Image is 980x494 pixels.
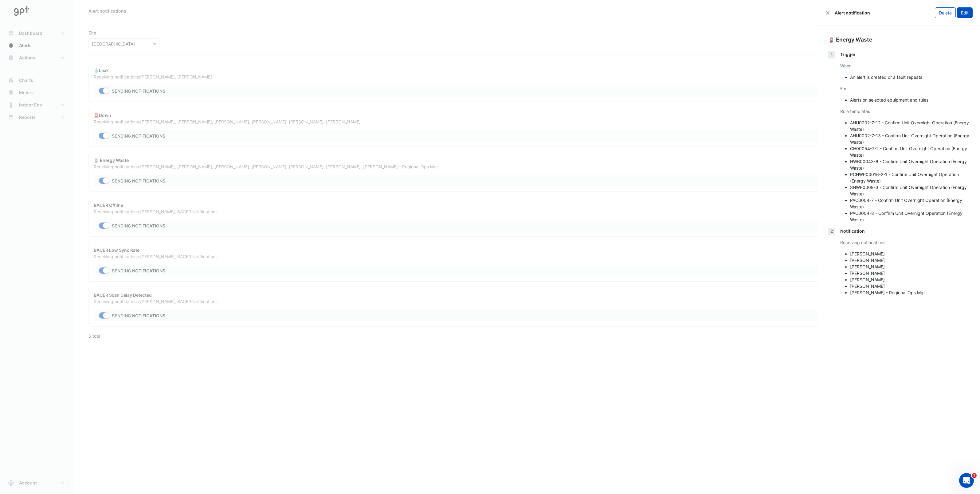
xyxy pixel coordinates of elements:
div: Receiving notifications [840,239,970,246]
li: An alert is created or a fault repeats [850,74,970,80]
div: Notification [840,228,970,234]
div: Trigger [840,51,970,58]
div: For [840,85,970,92]
li: [PERSON_NAME] [850,283,970,289]
li: PAC0004-7 - Confirm Unit Overnight Operation (Energy Waste) [850,197,970,210]
li: Alerts on selected equipment and rules [850,97,970,103]
button: Delete [935,7,956,18]
li: [PERSON_NAME] [850,276,970,283]
li: AHU0002-7-12 - Confirm Unit Overnight Operation (Energy Waste) [850,119,970,132]
div: 2 [828,228,835,235]
li: PCHWP00016-2-1 - Confirm Unit Overnight Operation (Energy Waste) [850,171,970,184]
iframe: Intercom live chat [959,473,974,488]
li: [PERSON_NAME] [850,263,970,270]
li: [PERSON_NAME] [850,251,970,257]
li: AHU0002-7-13 - Confirm Unit Overnight Operation (Energy Waste) [850,132,970,145]
li: [PERSON_NAME] - Regional Ops Mgr [850,289,970,296]
span: Alert notification [835,10,870,16]
li: PAC0004-8 - Confirm Unit Overnight Operation (Energy Waste) [850,210,970,223]
li: CH00054-7-2 - Confirm Unit Overnight Operation (Energy Waste) [850,145,970,158]
div: When [840,62,970,69]
li: [PERSON_NAME] [850,270,970,276]
span: 1 [972,473,977,478]
button: Close [825,11,830,15]
div: 1 [828,51,835,58]
button: Edit [957,7,973,18]
div: Rule templates [840,108,970,114]
li: SHWP0009-3 - Confirm Unit Overnight Operation (Energy Waste) [850,184,970,197]
li: HWB00043-6 - Confirm Unit Overnight Operation (Energy Waste) [850,158,970,171]
li: [PERSON_NAME] [850,257,970,263]
div: 🪫 Energy Waste [828,36,970,44]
